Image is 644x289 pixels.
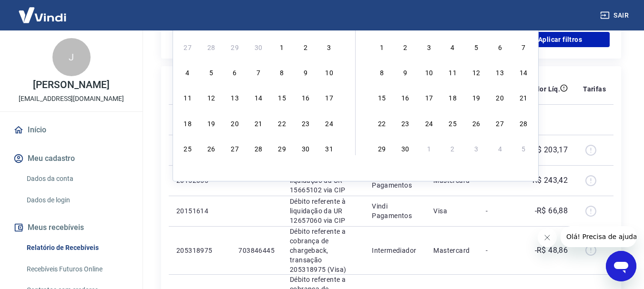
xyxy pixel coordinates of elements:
[538,228,557,247] iframe: Fechar mensagem
[300,66,311,78] div: Choose sexta-feira, 9 de maio de 2025
[23,238,131,258] a: Relatório de Recebíveis
[276,117,288,129] div: Choose quinta-feira, 22 de maio de 2025
[33,80,109,90] p: [PERSON_NAME]
[23,259,131,279] a: Recebíveis Futuros Online
[535,245,568,256] p: -R$ 48,86
[205,91,217,103] div: Choose segunda-feira, 12 de maio de 2025
[470,117,482,129] div: Choose quinta-feira, 26 de junho de 2025
[470,66,482,78] div: Choose quinta-feira, 12 de junho de 2025
[290,227,357,274] p: Débito referente a cobrança de chargeback, transação 205318975 (Visa)
[511,32,610,47] button: Aplicar filtros
[182,142,194,154] div: Choose domingo, 25 de maio de 2025
[182,117,194,129] div: Choose domingo, 18 de maio de 2025
[535,205,568,217] p: -R$ 66,88
[300,91,311,103] div: Choose sexta-feira, 16 de maio de 2025
[583,84,606,94] p: Tarifas
[176,206,223,216] p: 20151614
[447,91,459,103] div: Choose quarta-feira, 18 de junho de 2025
[494,117,506,129] div: Choose sexta-feira, 27 de junho de 2025
[205,117,217,129] div: Choose segunda-feira, 19 de maio de 2025
[176,246,223,255] p: 205318975
[300,41,311,52] div: Choose sexta-feira, 2 de maio de 2025
[529,84,560,94] p: Valor Líq.
[300,142,311,154] div: Choose sexta-feira, 30 de maio de 2025
[229,66,241,78] div: Choose terça-feira, 6 de maio de 2025
[486,246,514,255] p: -
[300,117,311,129] div: Choose sexta-feira, 23 de maio de 2025
[447,66,459,78] div: Choose quarta-feira, 11 de junho de 2025
[253,41,264,52] div: Choose quarta-feira, 30 de abril de 2025
[11,217,131,238] button: Meus recebíveis
[238,246,275,255] p: 703846445
[276,41,288,52] div: Choose quinta-feira, 1 de maio de 2025
[486,206,514,216] p: -
[423,41,435,52] div: Choose terça-feira, 3 de junho de 2025
[375,40,531,155] div: month 2025-06
[182,91,194,103] div: Choose domingo, 11 de maio de 2025
[23,190,131,210] a: Dados de login
[205,66,217,78] div: Choose segunda-feira, 5 de maio de 2025
[324,66,335,78] div: Choose sábado, 10 de maio de 2025
[530,175,568,186] p: -R$ 243,42
[433,246,470,255] p: Mastercard
[372,246,418,255] p: Intermediador
[11,120,131,140] a: Início
[423,91,435,103] div: Choose terça-feira, 17 de junho de 2025
[399,41,411,52] div: Choose segunda-feira, 2 de junho de 2025
[52,38,91,76] div: J
[423,142,435,154] div: Choose terça-feira, 1 de julho de 2025
[23,169,131,189] a: Dados da conta
[399,142,411,154] div: Choose segunda-feira, 30 de junho de 2025
[324,91,335,103] div: Choose sábado, 17 de maio de 2025
[561,226,636,247] iframe: Mensagem da empresa
[229,91,241,103] div: Choose terça-feira, 13 de maio de 2025
[276,66,288,78] div: Choose quinta-feira, 8 de maio de 2025
[470,142,482,154] div: Choose quinta-feira, 3 de julho de 2025
[290,197,357,225] p: Débito referente à liquidação da UR 12657060 via CIP
[598,7,633,24] button: Sair
[182,66,194,78] div: Choose domingo, 4 de maio de 2025
[518,66,529,78] div: Choose sábado, 14 de junho de 2025
[253,117,264,129] div: Choose quarta-feira, 21 de maio de 2025
[229,117,241,129] div: Choose terça-feira, 20 de maio de 2025
[494,91,506,103] div: Choose sexta-feira, 20 de junho de 2025
[253,142,264,154] div: Choose quarta-feira, 28 de maio de 2025
[181,40,336,155] div: month 2025-05
[376,91,388,103] div: Choose domingo, 15 de junho de 2025
[606,251,636,281] iframe: Botão para abrir a janela de mensagens
[229,41,241,52] div: Choose terça-feira, 29 de abril de 2025
[376,41,388,52] div: Choose domingo, 1 de junho de 2025
[530,144,568,156] p: -R$ 203,17
[494,142,506,154] div: Choose sexta-feira, 4 de julho de 2025
[399,117,411,129] div: Choose segunda-feira, 23 de junho de 2025
[276,91,288,103] div: Choose quinta-feira, 15 de maio de 2025
[447,142,459,154] div: Choose quarta-feira, 2 de julho de 2025
[376,117,388,129] div: Choose domingo, 22 de junho de 2025
[6,7,80,14] span: Olá! Precisa de ajuda?
[324,142,335,154] div: Choose sábado, 31 de maio de 2025
[276,142,288,154] div: Choose quinta-feira, 29 de maio de 2025
[19,94,124,104] p: [EMAIL_ADDRESS][DOMAIN_NAME]
[253,66,264,78] div: Choose quarta-feira, 7 de maio de 2025
[253,91,264,103] div: Choose quarta-feira, 14 de maio de 2025
[399,91,411,103] div: Choose segunda-feira, 16 de junho de 2025
[423,117,435,129] div: Choose terça-feira, 24 de junho de 2025
[324,117,335,129] div: Choose sábado, 24 de maio de 2025
[470,41,482,52] div: Choose quinta-feira, 5 de junho de 2025
[11,148,131,169] button: Meu cadastro
[376,142,388,154] div: Choose domingo, 29 de junho de 2025
[324,41,335,52] div: Choose sábado, 3 de maio de 2025
[447,117,459,129] div: Choose quarta-feira, 25 de junho de 2025
[423,66,435,78] div: Choose terça-feira, 10 de junho de 2025
[518,142,529,154] div: Choose sábado, 5 de julho de 2025
[518,91,529,103] div: Choose sábado, 21 de junho de 2025
[11,0,73,30] img: Vindi
[399,66,411,78] div: Choose segunda-feira, 9 de junho de 2025
[372,201,418,220] p: Vindi Pagamentos
[494,41,506,52] div: Choose sexta-feira, 6 de junho de 2025
[518,117,529,129] div: Choose sábado, 28 de junho de 2025
[205,142,217,154] div: Choose segunda-feira, 26 de maio de 2025
[376,66,388,78] div: Choose domingo, 8 de junho de 2025
[182,41,194,52] div: Choose domingo, 27 de abril de 2025
[205,41,217,52] div: Choose segunda-feira, 28 de abril de 2025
